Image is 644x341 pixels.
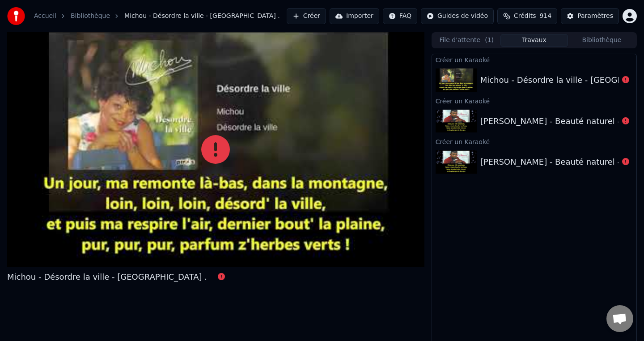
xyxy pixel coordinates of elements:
button: File d'attente [433,34,500,47]
a: Bibliothèque [71,12,110,21]
div: Créer un Karaoké [432,95,636,106]
button: Importer [330,8,379,24]
button: Crédits914 [497,8,557,24]
a: Accueil [34,12,56,21]
img: youka [7,7,25,25]
nav: breadcrumb [34,12,280,21]
span: 914 [539,12,551,21]
div: Créer un Karaoké [432,136,636,147]
button: Créer [287,8,326,24]
span: Crédits [514,12,536,21]
span: Michou - Désordre la ville - [GEOGRAPHIC_DATA] . [124,12,280,21]
span: ( 1 ) [485,36,494,45]
div: Ouvrir le chat [606,305,633,332]
div: Michou - Désordre la ville - [GEOGRAPHIC_DATA] . [7,271,207,283]
button: Bibliothèque [568,34,636,47]
div: Créer un Karaoké [432,54,636,65]
div: Paramètres [577,12,613,21]
button: Travaux [500,34,568,47]
button: Guides de vidéo [421,8,494,24]
button: FAQ [383,8,417,24]
button: Paramètres [561,8,619,24]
